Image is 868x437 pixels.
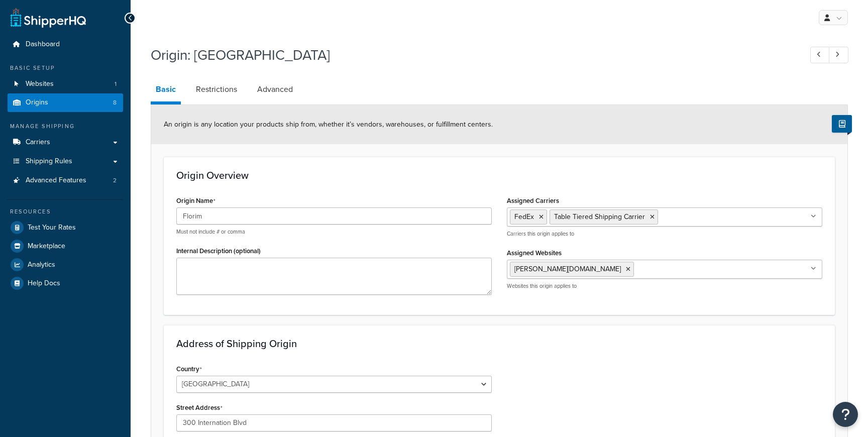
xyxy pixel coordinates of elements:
span: Advanced Features [26,176,86,185]
a: Restrictions [191,77,242,101]
button: Open Resource Center [833,402,858,427]
span: Analytics [28,261,55,269]
label: Country [176,365,202,373]
p: Websites this origin applies to [507,282,822,290]
p: Must not include # or comma [176,228,492,236]
div: Resources [8,207,123,216]
h1: Origin: [GEOGRAPHIC_DATA] [151,45,792,65]
div: Basic Setup [8,64,123,72]
a: Carriers [8,133,123,152]
span: 8 [113,98,117,107]
h3: Origin Overview [176,170,822,181]
span: An origin is any location your products ship from, whether it’s vendors, warehouses, or fulfillme... [164,119,493,130]
a: Previous Record [810,47,830,63]
a: Origins8 [8,93,123,112]
label: Assigned Websites [507,249,562,257]
span: Marketplace [28,242,65,251]
span: 1 [115,80,117,88]
span: FedEx [514,211,534,222]
h3: Address of Shipping Origin [176,338,822,349]
span: Help Docs [28,279,60,288]
span: Dashboard [26,40,60,49]
button: Show Help Docs [832,115,852,133]
div: Manage Shipping [8,122,123,131]
a: Test Your Rates [8,219,123,237]
li: Websites [8,75,123,93]
span: Origins [26,98,48,107]
span: Carriers [26,138,50,147]
label: Internal Description (optional) [176,247,261,255]
a: Basic [151,77,181,104]
a: Marketplace [8,237,123,255]
p: Carriers this origin applies to [507,230,822,238]
li: Advanced Features [8,171,123,190]
label: Street Address [176,404,223,412]
span: Websites [26,80,54,88]
a: Analytics [8,256,123,274]
span: [PERSON_NAME][DOMAIN_NAME] [514,264,621,274]
a: Next Record [829,47,848,63]
a: Help Docs [8,274,123,292]
a: Dashboard [8,35,123,54]
span: Shipping Rules [26,157,72,166]
li: Origins [8,93,123,112]
a: Websites1 [8,75,123,93]
a: Advanced [252,77,298,101]
label: Origin Name [176,197,215,205]
label: Assigned Carriers [507,197,559,204]
span: Test Your Rates [28,224,76,232]
a: Shipping Rules [8,152,123,171]
a: Advanced Features2 [8,171,123,190]
span: Table Tiered Shipping Carrier [554,211,645,222]
span: 2 [113,176,117,185]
